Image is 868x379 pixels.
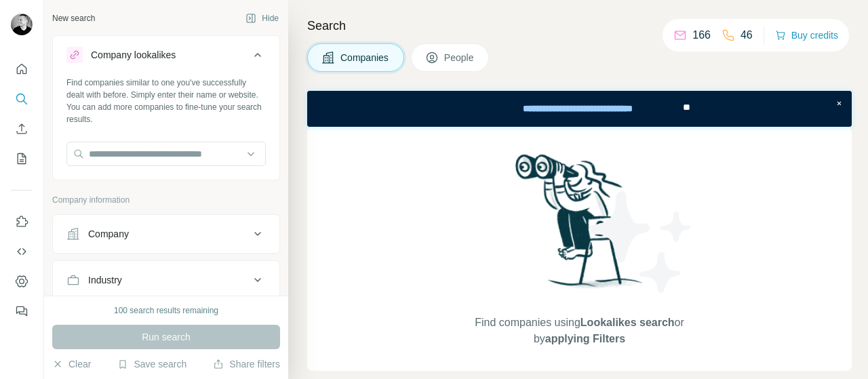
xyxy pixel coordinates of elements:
button: Feedback [11,299,33,323]
button: Search [11,87,33,111]
button: Buy credits [775,26,838,45]
button: Clear [52,357,91,371]
button: My lists [11,146,33,171]
button: Quick start [11,57,33,81]
div: Company [88,227,129,241]
button: Enrich CSV [11,117,33,141]
button: Industry [53,264,279,296]
button: Company [53,218,279,250]
button: Save search [117,357,186,371]
button: Dashboard [11,269,33,294]
span: Lookalikes search [580,317,675,328]
div: New search [52,12,95,24]
span: People [444,51,475,64]
span: applying Filters [545,333,625,344]
span: Companies [340,51,390,64]
iframe: Banner [307,91,852,127]
button: Hide [236,8,288,28]
div: Find companies similar to one you've successfully dealt with before. Simply enter their name or w... [66,77,266,125]
p: 46 [741,27,753,43]
p: 166 [692,27,711,43]
div: 100 search results remaining [114,304,218,317]
h4: Search [307,16,852,35]
img: Surfe Illustration - Woman searching with binoculars [509,151,650,302]
button: Use Surfe API [11,239,33,264]
img: Avatar [11,14,33,35]
div: Industry [88,273,122,287]
img: Surfe Illustration - Stars [580,181,702,303]
button: Use Surfe on LinkedIn [11,210,33,234]
button: Share filters [213,357,280,371]
button: Company lookalikes [53,39,279,77]
span: Find companies using or by [471,315,688,347]
p: Company information [52,194,280,206]
div: Company lookalikes [91,48,176,62]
